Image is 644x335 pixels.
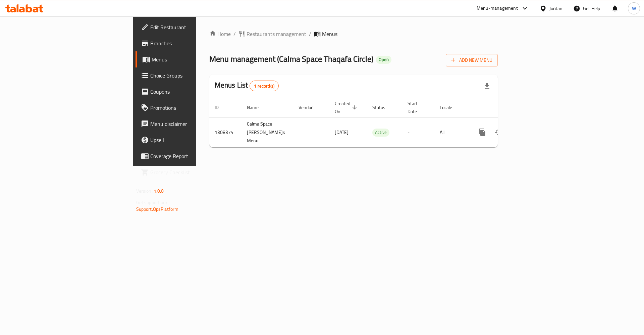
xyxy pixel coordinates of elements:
td: Calma Space [PERSON_NAME]s Menu [241,117,293,147]
span: [DATE] [335,128,348,137]
h2: Menus List [215,80,279,91]
span: Promotions [150,104,235,112]
span: Vendor [299,103,321,111]
span: Add New Menu [451,56,492,64]
a: Promotions [136,100,240,116]
a: Restaurants management [238,30,306,38]
span: Menus [152,55,235,63]
a: Edit Restaurant [136,19,240,35]
a: Support.OpsPlatform [136,205,179,213]
a: Upsell [136,132,240,148]
span: Created On [335,99,359,115]
span: Upsell [150,136,235,144]
div: Export file [479,78,495,94]
th: Actions [469,97,544,118]
span: Edit Restaurant [150,23,235,31]
span: Coupons [150,88,235,96]
a: Menu disclaimer [136,116,240,132]
div: Menu-management [477,4,518,12]
span: Coverage Report [150,152,235,160]
span: Restaurants management [247,30,306,38]
button: more [474,124,490,140]
a: Grocery Checklist [136,164,240,180]
span: 1.0.0 [154,187,164,195]
span: Menus [322,30,337,38]
span: ID [215,103,227,111]
div: Active [372,129,389,137]
nav: breadcrumb [209,30,498,38]
div: Jordan [549,5,562,12]
a: Coupons [136,84,240,100]
a: Coverage Report [136,148,240,164]
a: Choice Groups [136,67,240,84]
span: 1 record(s) [250,83,278,89]
span: Locale [440,103,461,111]
span: Choice Groups [150,71,235,80]
span: Grocery Checklist [150,168,235,176]
span: Branches [150,39,235,47]
td: - [402,117,434,147]
span: Open [376,57,391,62]
span: Status [372,103,394,111]
div: Open [376,56,391,64]
li: / [309,30,311,38]
span: Menu management ( Calma Space Thaqafa Circle ) [209,51,373,66]
td: All [434,117,469,147]
span: Name [247,103,267,111]
span: Start Date [408,99,426,115]
span: Menu disclaimer [150,120,235,128]
span: Version: [136,187,153,195]
div: Total records count [250,81,279,91]
span: Active [372,129,389,136]
button: Change Status [490,124,506,140]
table: enhanced table [209,97,544,147]
span: W [632,5,636,12]
span: Get support on: [136,198,167,207]
a: Branches [136,35,240,51]
a: Menus [136,51,240,67]
button: Add New Menu [446,54,498,66]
